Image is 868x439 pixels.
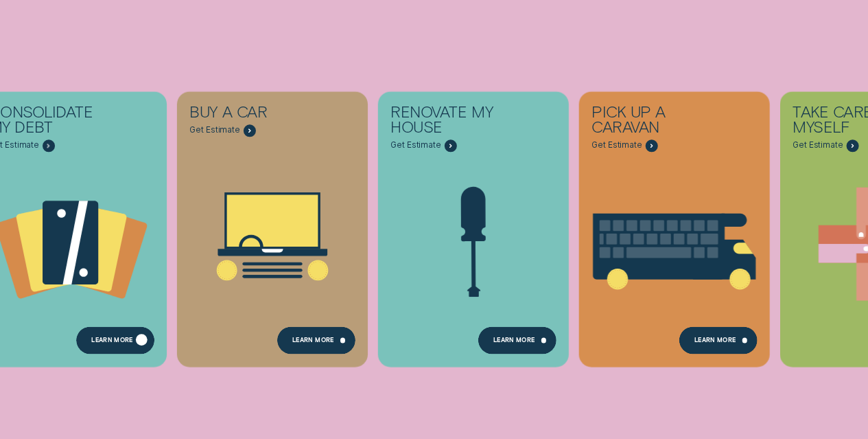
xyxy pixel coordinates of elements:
a: Learn more [478,326,556,354]
div: Buy a car [189,104,312,124]
a: Learn More [277,326,355,354]
a: Buy a car - Learn more [177,91,368,359]
a: Renovate My House - Learn more [378,91,569,359]
a: Pick up a caravan - Learn more [578,91,769,359]
span: Get Estimate [793,141,843,151]
div: Renovate My House [390,104,513,140]
a: Learn More [679,326,757,354]
a: Learn more [76,326,154,354]
span: Get Estimate [390,141,441,151]
span: Get Estimate [189,126,240,136]
div: Pick up a caravan [591,104,714,140]
span: Get Estimate [591,141,642,151]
